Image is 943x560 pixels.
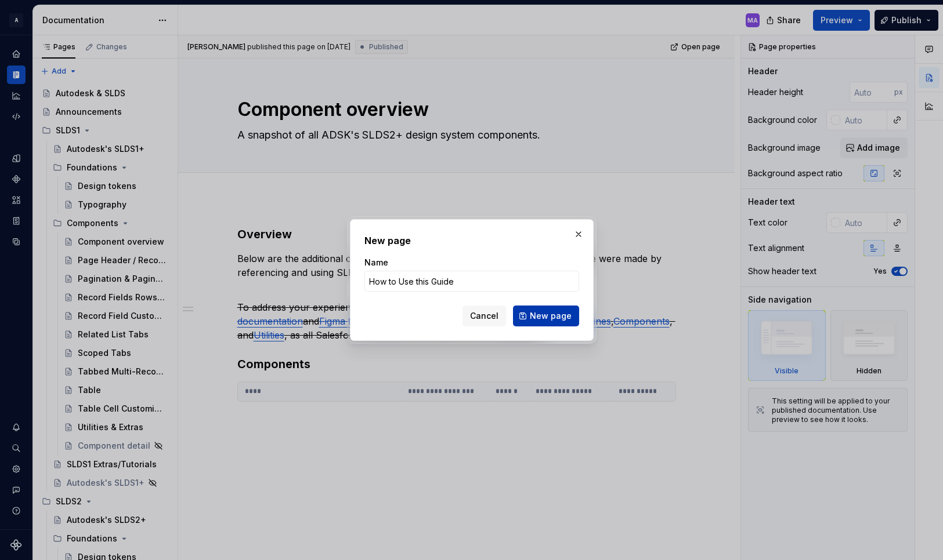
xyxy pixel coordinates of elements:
[470,310,498,322] span: Cancel
[513,306,579,326] button: New page
[364,257,388,268] label: Name
[364,234,579,248] h2: New page
[530,310,572,322] span: New page
[463,306,506,326] button: Cancel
